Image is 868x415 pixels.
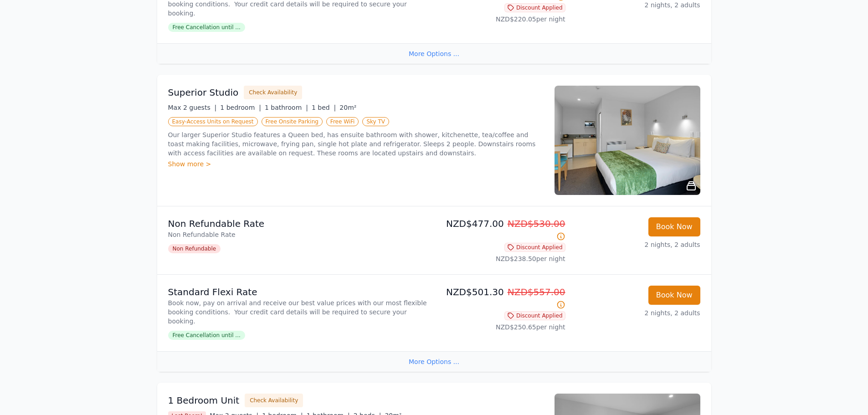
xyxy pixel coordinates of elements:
[438,286,565,311] p: NZD$501.30
[168,230,431,239] p: Non Refundable Rate
[168,217,431,230] p: Non Refundable Rate
[648,286,700,305] button: Book Now
[168,117,258,126] span: Easy-Access Units on Request
[220,104,261,111] span: 1 bedroom |
[262,117,323,126] span: Free Onsite Parking
[648,217,700,236] button: Book Now
[312,104,336,111] span: 1 bed |
[168,286,431,298] p: Standard Flexi Rate
[326,117,359,126] span: Free WiFi
[508,218,565,229] span: NZD$530.00
[168,298,431,326] p: Book now, pay on arrival and receive our best value prices with our most flexible booking conditi...
[438,15,565,24] p: NZD$220.05 per night
[265,104,308,111] span: 1 bathroom |
[339,104,356,111] span: 20m²
[573,240,700,249] p: 2 nights, 2 adults
[438,217,565,243] p: NZD$477.00
[168,244,221,253] span: Non Refundable
[573,308,700,318] p: 2 nights, 2 adults
[168,23,245,32] span: Free Cancellation until ...
[573,0,700,10] p: 2 nights, 2 adults
[168,130,544,158] p: Our larger Superior Studio features a Queen bed, has ensuite bathroom with shower, kitchenette, t...
[504,243,565,252] span: Discount Applied
[168,86,239,99] h3: Superior Studio
[508,287,565,297] span: NZD$557.00
[504,311,565,320] span: Discount Applied
[168,331,245,340] span: Free Cancellation until ...
[168,394,240,407] h3: 1 Bedroom Unit
[438,323,565,332] p: NZD$250.65 per night
[504,3,565,12] span: Discount Applied
[168,104,217,111] span: Max 2 guests |
[362,117,389,126] span: Sky TV
[245,394,303,407] button: Check Availability
[157,43,711,64] div: More Options ...
[438,254,565,263] p: NZD$238.50 per night
[168,159,544,169] div: Show more >
[244,86,302,99] button: Check Availability
[157,351,711,372] div: More Options ...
